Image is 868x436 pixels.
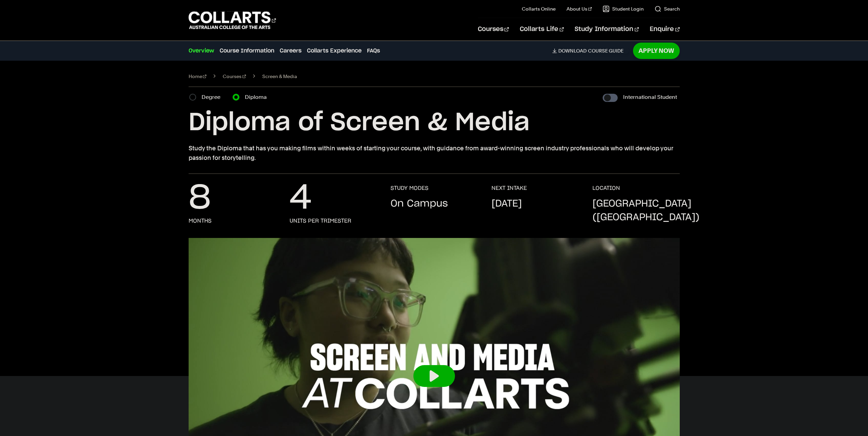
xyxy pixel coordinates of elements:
[189,47,214,55] a: Overview
[522,5,556,12] a: Collarts Online
[633,43,680,59] a: Apply Now
[189,11,276,30] div: Go to homepage
[654,5,680,12] a: Search
[367,47,380,55] a: FAQs
[592,197,700,224] p: [GEOGRAPHIC_DATA] ([GEOGRAPHIC_DATA])
[391,185,428,192] h3: STUDY MODES
[478,18,509,41] a: Courses
[220,47,274,55] a: Course Information
[650,18,679,41] a: Enquire
[623,92,677,102] label: International Student
[391,197,448,211] p: On Campus
[592,185,620,192] h3: LOCATION
[189,72,207,81] a: Home
[202,92,224,102] label: Degree
[567,5,592,12] a: About Us
[189,217,211,224] h3: months
[189,144,680,163] p: Study the Diploma that has you making films within weeks of starting your course, with guidance f...
[189,185,211,212] p: 8
[575,18,639,41] a: Study Information
[280,47,301,55] a: Careers
[307,47,362,55] a: Collarts Experience
[520,18,564,41] a: Collarts Life
[552,48,629,54] a: DownloadCourse Guide
[290,185,312,212] p: 4
[491,197,522,211] p: [DATE]
[290,217,351,224] h3: units per trimester
[223,72,246,81] a: Courses
[262,72,297,81] span: Screen & Media
[558,48,587,54] span: Download
[189,107,680,138] h1: Diploma of Screen & Media
[491,185,527,192] h3: NEXT INTAKE
[603,5,644,12] a: Student Login
[245,92,271,102] label: Diploma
